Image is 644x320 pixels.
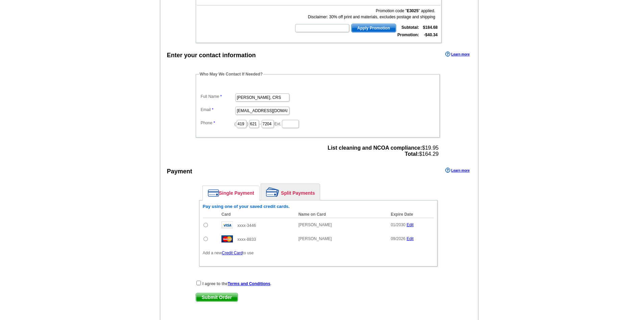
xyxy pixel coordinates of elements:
[201,120,235,126] label: Phone
[199,118,436,129] dd: ( ) - Ext.
[407,222,414,227] a: Edit
[266,187,279,197] img: split-payment.png
[196,293,238,301] span: Submit Order
[391,222,405,227] span: 01/2030
[201,107,235,113] label: Email
[299,236,332,241] span: [PERSON_NAME]
[398,33,419,37] strong: Promotion:
[237,237,256,242] span: xxxx-8833
[328,145,438,157] span: $19.95 $164.29
[351,24,396,33] button: Apply Promotion
[424,33,438,37] strong: -$40.34
[405,151,419,157] strong: Total:
[407,236,414,241] a: Edit
[445,51,470,57] a: Learn more
[221,235,233,242] img: mast.gif
[221,221,233,229] img: visa.gif
[402,25,419,30] strong: Subtotal:
[328,145,422,151] strong: List cleaning and NCOA compliance:
[203,250,434,256] p: Add a new to use
[407,8,419,13] b: E3025
[237,223,256,228] span: xxxx-3446
[295,211,387,218] th: Name on Card
[391,236,405,241] span: 09/2026
[199,71,263,77] legend: Who May We Contact If Needed?
[208,189,219,197] img: single-payment.png
[261,184,320,200] a: Split Payments
[423,25,437,30] strong: $184.68
[201,93,235,100] label: Full Name
[203,204,434,209] h6: Pay using one of your saved credit cards.
[299,222,332,227] span: [PERSON_NAME]
[167,51,256,60] div: Enter your contact information
[203,186,259,200] a: Single Payment
[202,281,271,286] strong: I agree to the .
[294,8,435,20] div: Promotion code " " applied. Disclaimer: 30% off print and materials, excludes postage and shipping
[387,211,434,218] th: Expire Date
[218,211,295,218] th: Card
[445,168,470,173] a: Learn more
[167,167,192,176] div: Payment
[222,251,242,255] a: Credit Card
[228,281,270,286] a: Terms and Conditions
[509,163,644,320] iframe: LiveChat chat widget
[352,24,396,32] span: Apply Promotion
